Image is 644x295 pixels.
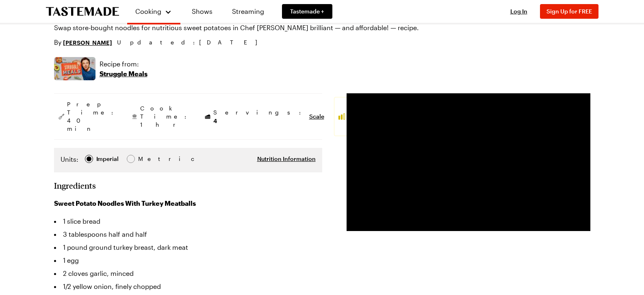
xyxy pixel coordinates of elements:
button: Nutrition Information [257,155,316,163]
li: 2 cloves garlic, minced [54,267,322,280]
a: [PERSON_NAME] [63,38,112,47]
img: Show where recipe is used [54,57,95,80]
li: 1 pound ground turkey breast, dark meat [54,241,322,254]
label: Units: [61,154,78,164]
span: Servings: [213,108,305,125]
button: Sign Up for FREE [540,4,598,19]
a: Tastemade + [282,4,332,19]
h3: Sweet Potato Noodles With Turkey Meatballs [54,198,322,208]
button: Scale [309,112,324,121]
p: Recipe from: [100,59,147,69]
span: Imperial [96,154,119,163]
span: Prep Time: 40 min [67,100,117,133]
li: 1/2 yellow onion, finely chopped [54,280,322,293]
div: Imperial [96,154,119,163]
span: Log In [510,8,527,15]
li: 1 egg [54,254,322,267]
span: Cook Time: 1 hr [140,104,191,129]
video-js: Video Player [347,93,590,231]
div: Metric [138,154,155,163]
button: Cooking [135,3,172,20]
span: 4 [213,117,217,124]
button: Log In [503,7,535,15]
a: To Tastemade Home Page [46,7,119,16]
span: Sign Up for FREE [546,8,592,15]
span: Updated : [DATE] [117,38,265,47]
p: Swap store-bought noodles for nutritious sweet potatoes in Chef [PERSON_NAME] brilliant — and aff... [54,23,458,33]
span: Tastemade + [290,7,324,15]
a: Recipe from:Struggle Meals [100,59,147,79]
p: Struggle Meals [100,69,147,79]
p: By [54,37,112,47]
li: 3 tablespoons half and half [54,228,322,241]
span: Metric [138,154,156,163]
span: Cooking [135,7,161,15]
div: Imperial Metric [61,154,155,166]
h2: Ingredients [54,181,96,190]
li: 1 slice bread [54,215,322,228]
